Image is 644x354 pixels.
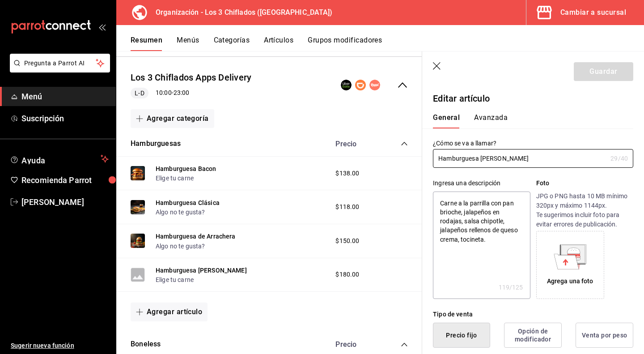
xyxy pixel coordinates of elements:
[131,89,148,98] span: L-D
[156,208,205,217] button: Algo no te gusta?
[21,174,109,186] span: Recomienda Parrot
[156,275,194,284] button: Elige tu carne
[536,179,633,188] p: Foto
[433,323,490,348] button: Precio fijo
[504,323,562,348] button: Opción de modificador
[156,164,216,173] button: Hamburguesa Bacon
[21,90,109,102] span: Menú
[131,36,162,51] button: Resumen
[326,140,384,148] div: Precio
[433,140,633,146] label: ¿Cómo se va a llamar?
[131,303,208,321] button: Agregar artículo
[21,112,109,124] span: Suscripción
[21,154,97,164] span: Ayuda
[560,6,626,19] div: Cambiar a sucursal
[21,196,109,208] span: [PERSON_NAME]
[156,266,247,275] button: Hamburguesa [PERSON_NAME]
[433,310,633,319] div: Tipo de venta
[131,166,145,180] img: Preview
[576,323,633,348] button: Venta por peso
[433,113,623,128] div: navigation tabs
[156,198,220,207] button: Hamburguesa Clásica
[131,234,145,248] img: Preview
[499,283,523,292] div: 119 /125
[131,36,644,51] div: navigation tabs
[131,88,251,98] div: 10:00 - 23:00
[131,109,214,128] button: Agregar categoría
[547,277,593,286] div: Agrega una foto
[335,169,359,178] span: $138.00
[536,192,633,229] p: JPG o PNG hasta 10 MB mínimo 320px y máximo 1144px. Te sugerimos incluir foto para evitar errores...
[131,139,181,149] button: Hamburguesas
[156,242,205,251] button: Algo no te gusta?
[308,36,382,51] button: Grupos modificadores
[335,236,359,246] span: $150.00
[148,7,333,18] h3: Organización - Los 3 Chiflados ([GEOGRAPHIC_DATA])
[401,140,408,147] button: collapse-category-row
[98,23,106,30] button: open_drawer_menu
[264,36,293,51] button: Artículos
[335,202,359,212] span: $118.00
[474,113,508,128] button: Avanzada
[131,71,251,84] button: Los 3 Chiflados Apps Delivery
[177,36,199,51] button: Menús
[6,65,110,74] a: Pregunta a Parrot AI
[11,341,109,350] span: Sugerir nueva función
[433,113,460,128] button: General
[433,179,530,188] div: Ingresa una descripción
[433,92,633,105] p: Editar artículo
[326,340,384,349] div: Precio
[131,339,161,350] button: Boneless
[214,36,250,51] button: Categorías
[335,270,359,279] span: $180.00
[156,232,236,241] button: Hamburguesa de Arrachera
[116,64,422,106] div: collapse-menu-row
[10,54,110,73] button: Pregunta a Parrot AI
[401,341,408,348] button: collapse-category-row
[131,200,145,214] img: Preview
[24,59,96,68] span: Pregunta a Parrot AI
[156,174,194,183] button: Elige tu carne
[610,154,628,163] div: 29 /40
[538,233,602,297] div: Agrega una foto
